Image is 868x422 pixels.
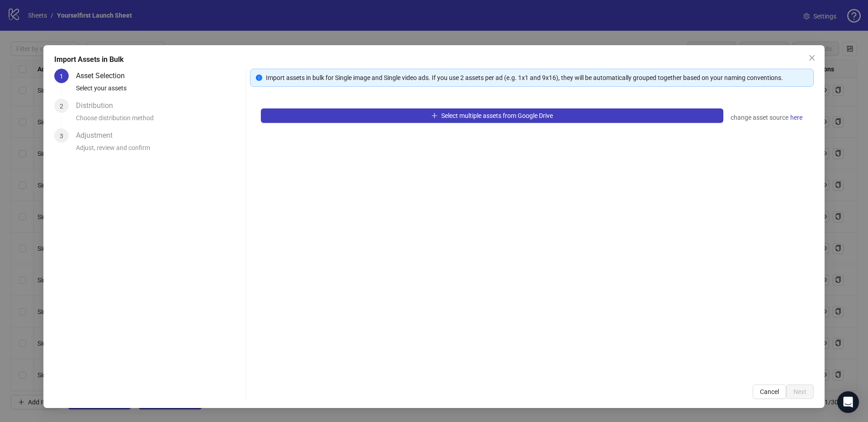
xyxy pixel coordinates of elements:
button: Close [805,51,819,65]
div: Adjust, review and confirm [76,143,242,158]
span: Select multiple assets from Google Drive [441,112,553,119]
span: close [808,54,816,61]
span: here [790,113,802,122]
span: info-circle [256,75,262,81]
div: Select your assets [76,83,242,98]
span: Cancel [760,388,779,395]
div: Choose distribution method [76,113,242,128]
div: change asset source [731,112,803,123]
span: 3 [60,132,63,140]
button: Select multiple assets from Google Drive [261,108,723,123]
span: 2 [60,103,63,110]
div: Adjustment [76,128,120,143]
div: Import assets in bulk for Single image and Single video ads. If you use 2 assets per ad (e.g. 1x1... [266,73,808,83]
span: 1 [60,73,63,80]
div: Distribution [76,98,120,113]
div: Import Assets in Bulk [54,54,814,65]
button: Cancel [753,384,786,399]
span: plus [431,113,438,119]
button: Next [786,384,814,399]
div: Open Intercom Messenger [837,391,859,413]
div: Asset Selection [76,69,132,83]
a: here [790,112,803,123]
